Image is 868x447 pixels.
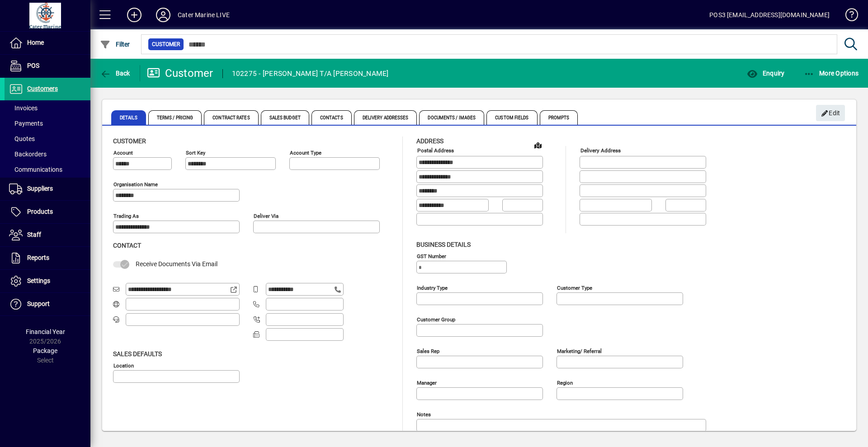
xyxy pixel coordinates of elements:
span: Prompts [540,110,578,125]
a: Backorders [5,146,90,162]
span: Financial Year [26,328,65,335]
div: 102275 - [PERSON_NAME] T/A [PERSON_NAME] [232,66,389,81]
mat-label: Trading as [113,213,139,219]
span: Contacts [311,110,352,125]
span: Enquiry [747,70,784,77]
a: Suppliers [5,178,90,200]
a: Knowledge Base [839,2,857,31]
span: Quotes [9,135,35,142]
a: Home [5,32,90,54]
a: Settings [5,270,90,292]
span: Documents / Images [419,110,484,125]
button: Profile [149,7,178,23]
div: POS3 [EMAIL_ADDRESS][DOMAIN_NAME] [709,8,830,22]
span: Payments [9,120,43,127]
span: Receive Documents Via Email [136,260,217,268]
span: Communications [9,166,62,173]
mat-label: GST Number [417,253,446,259]
button: Filter [98,36,132,52]
span: More Options [804,70,859,77]
app-page-header-button: Back [90,65,140,81]
span: Reports [27,254,49,261]
span: Sales Budget [261,110,309,125]
span: POS [27,62,39,69]
a: Invoices [5,100,90,116]
span: Filter [100,41,130,48]
a: Reports [5,247,90,269]
span: Custom Fields [486,110,537,125]
mat-label: Manager [417,379,437,386]
span: Invoices [9,104,38,112]
span: Delivery Addresses [354,110,417,125]
span: Staff [27,231,41,238]
a: Payments [5,116,90,131]
mat-label: Account Type [290,150,321,156]
mat-label: Sort key [186,150,205,156]
mat-label: Region [557,379,573,386]
mat-label: Industry type [417,284,448,291]
span: Package [33,347,57,354]
a: Support [5,293,90,315]
span: Business details [416,241,471,248]
span: Address [416,137,443,145]
button: Edit [816,105,845,121]
mat-label: Notes [417,411,431,417]
mat-label: Customer type [557,284,592,291]
button: Add [120,7,149,23]
div: Cater Marine LIVE [178,8,230,22]
a: POS [5,55,90,77]
span: Support [27,300,50,307]
span: Contract Rates [204,110,258,125]
span: Customer [152,40,180,49]
span: Backorders [9,151,47,158]
span: Products [27,208,53,215]
mat-label: Account [113,150,133,156]
span: Settings [27,277,50,284]
span: Back [100,70,130,77]
span: Suppliers [27,185,53,192]
span: Sales defaults [113,350,162,358]
a: Staff [5,224,90,246]
mat-label: Marketing/ Referral [557,348,602,354]
mat-label: Customer group [417,316,455,322]
span: Home [27,39,44,46]
span: Customer [113,137,146,145]
span: Customers [27,85,58,92]
mat-label: Location [113,362,134,368]
mat-label: Sales rep [417,348,439,354]
span: Edit [821,106,840,121]
a: Communications [5,162,90,177]
div: Customer [147,66,213,80]
button: Back [98,65,132,81]
span: Details [111,110,146,125]
span: Contact [113,242,141,249]
button: Enquiry [745,65,787,81]
a: Quotes [5,131,90,146]
a: Products [5,201,90,223]
a: View on map [531,138,545,152]
mat-label: Deliver via [254,213,278,219]
mat-label: Organisation name [113,181,158,188]
button: More Options [802,65,861,81]
span: Terms / Pricing [148,110,202,125]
